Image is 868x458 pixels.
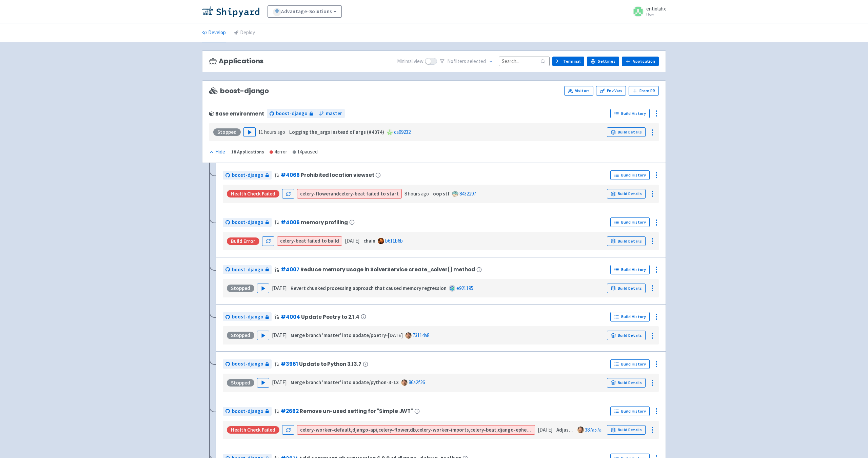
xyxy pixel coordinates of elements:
time: [DATE] [272,379,287,386]
span: boost-django [232,171,263,179]
a: Application [622,57,659,66]
a: boost-django [223,359,272,369]
a: Build History [610,359,650,369]
div: Stopped [213,128,241,136]
a: boost-django [223,265,272,274]
button: Play [243,127,256,137]
div: Stopped [227,285,254,292]
a: Terminal [552,57,584,66]
strong: db [410,426,416,433]
img: Shipyard logo [202,6,259,17]
a: boost-django [267,109,316,118]
h3: Applications [209,57,263,65]
a: Build History [610,217,650,227]
a: Develop [202,23,226,42]
a: boost-django [223,312,272,321]
a: boost-django [223,171,272,180]
button: Play [257,284,269,293]
span: entiolahx [646,5,666,12]
strong: django-api [352,426,377,433]
strong: chain [363,237,375,244]
a: Build History [610,407,650,416]
a: ca99232 [394,129,411,135]
strong: celery-beat [470,426,496,433]
a: 387a57a [585,426,601,433]
strong: Logging the_args instead of args (#4074) [289,129,384,135]
a: boost-django [223,218,272,227]
time: 8 hours ago [405,190,429,197]
a: Build Details [607,331,646,340]
a: Build Details [607,189,646,199]
a: Build Details [607,284,646,293]
a: Advantage-Solutions [268,5,342,18]
strong: Merge branch 'master' into update/python-3-13 [291,379,399,386]
a: Build History [610,265,650,274]
span: No filter s [447,58,486,65]
strong: django-ephemeral-init [498,426,549,433]
a: b611b6b [385,237,403,244]
a: Settings [587,57,619,66]
input: Search... [499,57,550,66]
strong: oop stf [433,190,450,197]
span: Update to Python 3.13.7 [299,361,361,367]
time: [DATE] [272,285,287,291]
a: celery-flowerandcelery-beat failed to start [300,190,399,197]
a: #3961 [281,360,298,368]
a: #4007 [281,266,299,273]
span: master [326,110,342,118]
a: Deploy [234,23,255,42]
div: Base environment [209,111,264,117]
div: 14 paused [293,148,318,156]
span: Remove un-used setting for "Simple JWT" [300,408,413,414]
a: Build Details [607,236,646,246]
strong: celery-flower [300,190,331,197]
div: Health check failed [227,426,279,434]
a: celery-worker-default,django-api,celery-flower,db,celery-worker-imports,celery-beat,django-epheme... [300,426,623,433]
a: #4006 [281,219,299,226]
a: e921195 [456,285,473,291]
time: [DATE] [272,332,287,338]
div: Hide [209,148,225,156]
time: [DATE] [345,237,359,244]
span: boost-django [232,266,263,274]
a: 86a2f26 [409,379,425,386]
a: Build Details [607,378,646,388]
strong: celery-beat [280,237,306,244]
button: Play [257,378,269,388]
small: User [646,13,666,17]
strong: Revert chunked processing approach that caused memory regression [291,285,447,291]
span: boost-django [232,313,263,321]
div: 4 error [270,148,287,156]
strong: Merge branch 'master' into update/poetry-[DATE] [291,332,403,338]
a: Env Vars [596,86,626,96]
a: celery-beat failed to build [280,237,339,244]
button: From PR [629,86,659,96]
div: Stopped [227,379,254,387]
a: entiolahx User [629,6,666,17]
a: Build History [610,170,650,180]
a: Build History [610,312,650,321]
a: Build Details [607,127,646,137]
a: boost-django [223,407,272,416]
span: selected [467,58,486,64]
span: Reduce memory usage in SolverService.create_solver() method [300,267,475,272]
a: #4004 [281,313,300,320]
span: memory profiling [301,220,348,225]
a: Visitors [564,86,593,96]
div: Build Error [227,237,259,245]
button: Hide [209,148,226,156]
div: Stopped [227,332,254,339]
strong: celery-flower [378,426,409,433]
strong: Adjust comment [556,426,593,433]
span: boost-django [209,87,269,95]
span: boost-django [232,360,263,368]
a: #4066 [281,171,299,179]
div: 18 Applications [231,148,264,156]
a: 73114a8 [413,332,429,338]
span: boost-django [276,110,308,118]
strong: celery-worker-imports [417,426,469,433]
a: 8432297 [459,190,476,197]
a: #2662 [281,408,298,415]
time: [DATE] [538,426,552,433]
a: master [316,109,345,118]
